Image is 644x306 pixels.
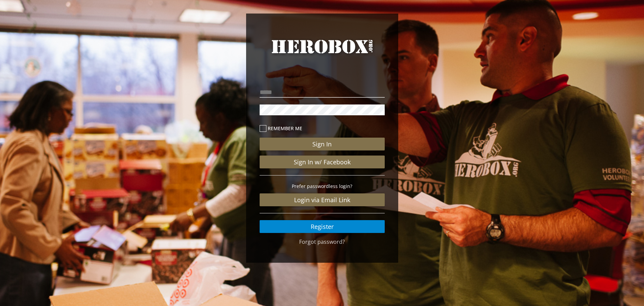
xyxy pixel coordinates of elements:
[299,238,345,245] a: Forgot password?
[260,124,385,132] label: Remember me
[260,138,385,150] button: Sign In
[260,182,385,190] p: Prefer passwordless login?
[260,37,385,68] a: HeroBox
[260,220,385,233] a: Register
[260,193,385,206] a: Login via Email Link
[260,156,385,168] a: Sign In w/ Facebook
